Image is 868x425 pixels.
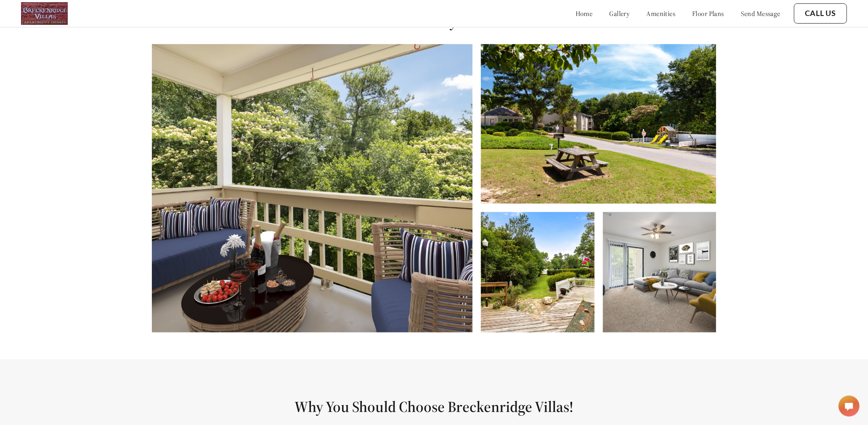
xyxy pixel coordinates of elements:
a: gallery [610,9,630,18]
img: Alt text [481,44,716,204]
img: Alt text [603,212,716,332]
img: Alt text [481,212,594,332]
a: floor plans [692,9,724,18]
a: send message [741,9,780,18]
a: home [576,9,593,18]
img: Alt text [152,44,472,332]
button: Call Us [794,3,847,24]
h1: Why You Should Choose Breckenridge Villas! [20,397,848,416]
img: logo.png [21,2,68,25]
a: Call Us [805,9,836,18]
a: amenities [647,9,676,18]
